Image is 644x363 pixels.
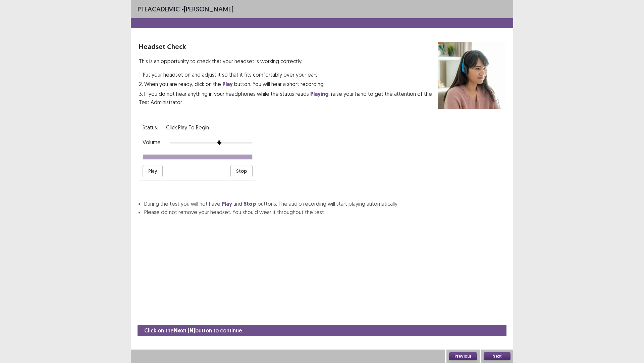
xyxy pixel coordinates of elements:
[139,90,438,106] p: 3. If you do not hear anything in your headphones while the status reads , raise your hand to get...
[139,57,438,65] p: This is an opportunity to check that your headset is working correctly.
[144,208,505,216] li: Please do not remove your headset. You should wear it throughout the test
[449,352,477,360] button: Previous
[310,90,329,97] strong: Playing
[144,326,243,335] p: Click on the button to continue.
[222,81,233,88] strong: Play
[143,165,163,177] button: Play
[174,327,195,334] strong: Next (N)
[143,138,162,146] p: Volume:
[139,80,438,88] p: 2. When you are ready, click on the button. You will hear a short recording
[484,352,511,360] button: Next
[144,200,505,208] li: During the test you will not have and buttons. The audio recording will start playing automatically
[217,140,222,145] img: arrow-thumb
[438,42,505,109] img: headset test
[166,123,209,131] p: Click Play to Begin
[143,123,158,131] p: Status:
[138,5,180,13] span: PTE academic
[139,71,438,79] p: 1. Put your headset on and adjust it so that it fits comfortably over your ears
[244,200,256,207] strong: Stop
[222,200,232,207] strong: Play
[138,4,233,14] p: - [PERSON_NAME]
[230,165,253,177] button: Stop
[139,42,438,52] p: Headset Check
